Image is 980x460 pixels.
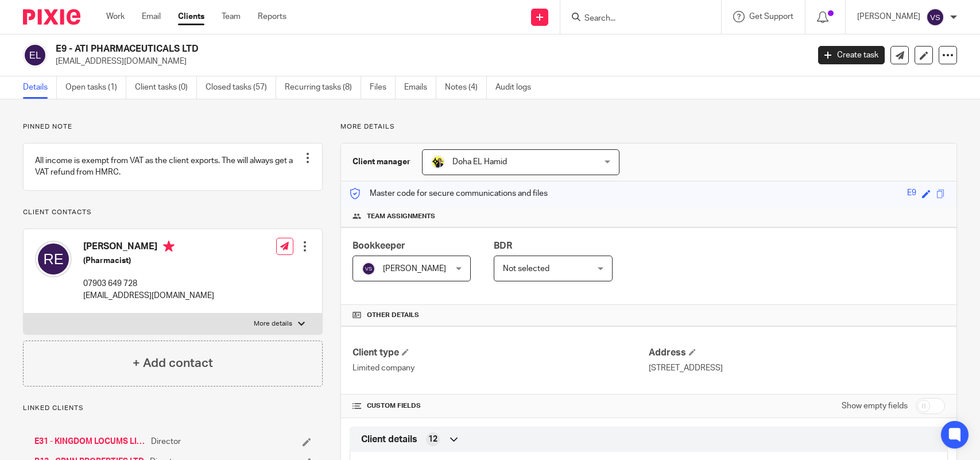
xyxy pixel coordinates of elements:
[65,76,126,99] a: Open tasks (1)
[907,187,916,200] div: E9
[83,278,214,289] p: 07903 649 728
[56,43,652,55] h2: E9 - ATI PHARMACEUTICALS LTD
[23,9,80,25] img: Pixie
[857,11,920,22] p: [PERSON_NAME]
[370,76,396,99] a: Files
[163,241,175,252] i: Primary
[353,156,410,168] h3: Client manager
[178,11,204,22] a: Clients
[749,13,793,21] span: Get Support
[142,11,161,22] a: Email
[23,208,323,217] p: Client contacts
[362,262,375,276] img: svg%3E
[353,347,649,359] h4: Client type
[285,76,361,99] a: Recurring tasks (8)
[361,434,417,446] span: Client details
[83,241,214,255] h4: [PERSON_NAME]
[503,265,549,273] span: Not selected
[135,76,197,99] a: Client tasks (0)
[56,56,801,67] p: [EMAIL_ADDRESS][DOMAIN_NAME]
[353,362,649,374] p: Limited company
[23,43,47,67] img: svg%3E
[353,401,649,411] h4: CUSTOM FIELDS
[367,212,435,221] span: Team assignments
[583,14,687,24] input: Search
[222,11,241,22] a: Team
[428,434,437,445] span: 12
[151,436,181,447] span: Director
[35,241,72,277] img: svg%3E
[842,400,908,412] label: Show empty fields
[649,362,945,374] p: [STREET_ADDRESS]
[445,76,487,99] a: Notes (4)
[350,188,548,199] p: Master code for secure communications and files
[106,11,125,22] a: Work
[83,290,214,301] p: [EMAIL_ADDRESS][DOMAIN_NAME]
[404,76,436,99] a: Emails
[818,46,885,64] a: Create task
[431,155,445,169] img: Doha-Starbridge.jpg
[649,347,945,359] h4: Address
[34,436,145,447] a: E31 - KINGDOM LOCUMS LIMITED
[452,158,507,166] span: Doha EL Hamid
[383,265,446,273] span: [PERSON_NAME]
[926,8,944,26] img: svg%3E
[353,241,405,250] span: Bookkeeper
[206,76,276,99] a: Closed tasks (57)
[23,76,57,99] a: Details
[495,76,540,99] a: Audit logs
[367,311,419,320] span: Other details
[258,11,286,22] a: Reports
[494,241,512,250] span: BDR
[83,255,214,266] h5: (Pharmacist)
[340,122,957,132] p: More details
[133,354,213,372] h4: + Add contact
[23,404,323,413] p: Linked clients
[254,319,292,328] p: More details
[23,122,323,132] p: Pinned note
